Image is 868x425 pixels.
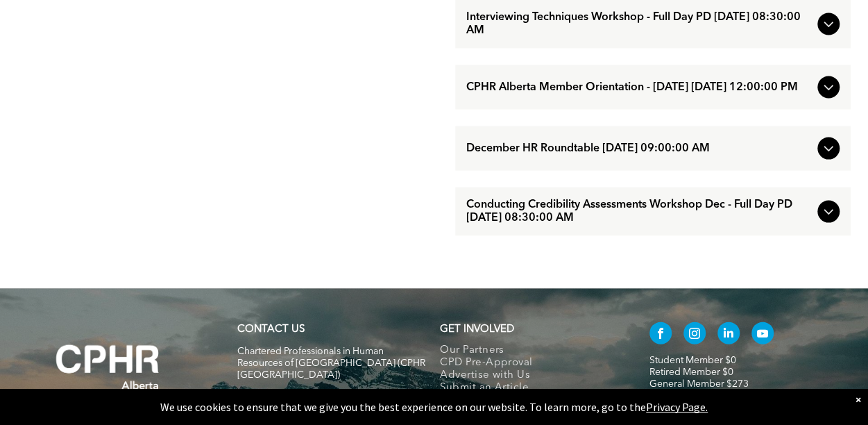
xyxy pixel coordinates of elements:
[649,356,736,365] a: Student Member $0
[751,322,774,348] a: youtube
[856,392,861,406] div: Dismiss notification
[649,379,749,389] a: General Member $273
[237,347,425,380] span: Chartered Professionals in Human Resources of [GEOGRAPHIC_DATA] (CPHR [GEOGRAPHIC_DATA])
[440,357,620,369] a: CPD Pre-Approval
[440,344,620,357] a: Our Partners
[649,322,672,348] a: facebook
[717,322,740,348] a: linkedin
[237,324,305,335] a: CONTACT US
[440,382,620,394] a: Submit an Article
[466,81,812,94] span: CPHR Alberta Member Orientation - [DATE] [DATE] 12:00:00 PM
[683,322,706,348] a: instagram
[466,142,812,156] span: December HR Roundtable [DATE] 09:00:00 AM
[646,400,708,414] a: Privacy Page.
[466,11,812,37] span: Interviewing Techniques Workshop - Full Day PD [DATE] 08:30:00 AM
[649,367,733,377] a: Retired Member $0
[466,199,812,225] span: Conducting Credibility Assessments Workshop Dec - Full Day PD [DATE] 08:30:00 AM
[440,324,514,335] span: GET INVOLVED
[28,317,187,418] img: A white background with a few lines on it
[440,369,620,382] a: Advertise with Us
